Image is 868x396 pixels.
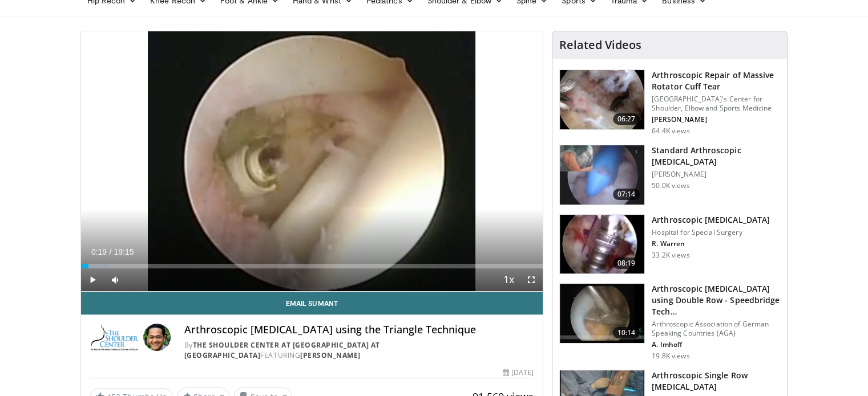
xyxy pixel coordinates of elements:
[143,324,171,351] img: Avatar
[559,38,641,52] h4: Related Videos
[652,352,689,361] p: 19.8K views
[613,189,640,200] span: 07:14
[652,251,689,260] p: 33.2K views
[81,292,543,315] a: Email Sumant
[652,214,770,226] h3: Arthroscopic [MEDICAL_DATA]
[114,247,134,256] span: 19:15
[497,268,520,291] button: Playback Rate
[559,283,780,361] a: 10:14 Arthroscopic [MEDICAL_DATA] using Double Row - Speedbridge Tech… Arthroscopic Association o...
[613,258,640,269] span: 08:19
[560,145,644,205] img: 38854_0000_3.png.150x105_q85_crop-smart_upscale.jpg
[560,284,644,343] img: 289923_0003_1.png.150x105_q85_crop-smart_upscale.jpg
[110,247,112,256] span: /
[652,95,780,113] p: [GEOGRAPHIC_DATA]'s Center for Shoulder, Elbow and Sports Medicine
[652,320,780,338] p: Arthroscopic Association of German Speaking Countries (AGA)
[560,70,644,129] img: 281021_0002_1.png.150x105_q85_crop-smart_upscale.jpg
[559,145,780,205] a: 07:14 Standard Arthroscopic [MEDICAL_DATA] [PERSON_NAME] 50.0K views
[652,126,689,136] p: 64.4K views
[652,283,780,317] h3: Arthroscopic [MEDICAL_DATA] using Double Row - Speedbridge Tech…
[91,247,107,256] span: 0:19
[184,340,380,360] a: The Shoulder Center at [GEOGRAPHIC_DATA] at [GEOGRAPHIC_DATA]
[81,264,543,268] div: Progress Bar
[300,350,361,360] a: [PERSON_NAME]
[652,145,780,168] h3: Standard Arthroscopic [MEDICAL_DATA]
[652,370,780,393] h3: Arthroscopic Single Row [MEDICAL_DATA]
[560,215,644,274] img: 10051_3.png.150x105_q85_crop-smart_upscale.jpg
[184,340,534,361] div: By FEATURING
[503,368,534,378] div: [DATE]
[104,268,127,291] button: Mute
[559,214,780,275] a: 08:19 Arthroscopic [MEDICAL_DATA] Hospital for Special Surgery R. Warren 33.2K views
[559,70,780,136] a: 06:27 Arthroscopic Repair of Massive Rotator Cuff Tear [GEOGRAPHIC_DATA]'s Center for Shoulder, E...
[652,170,780,179] p: [PERSON_NAME]
[613,113,640,125] span: 06:27
[652,70,780,92] h3: Arthroscopic Repair of Massive Rotator Cuff Tear
[652,115,780,124] p: [PERSON_NAME]
[652,340,780,349] p: A. Imhoff
[184,324,534,336] h4: Arthroscopic [MEDICAL_DATA] using the Triangle Technique
[81,268,104,291] button: Play
[652,239,770,248] p: R. Warren
[520,268,543,291] button: Fullscreen
[81,31,543,292] video-js: Video Player
[652,181,689,190] p: 50.0K views
[652,228,770,237] p: Hospital for Special Surgery
[613,327,640,338] span: 10:14
[90,324,139,351] img: The Shoulder Center at Baylor University Medical Center at Dallas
